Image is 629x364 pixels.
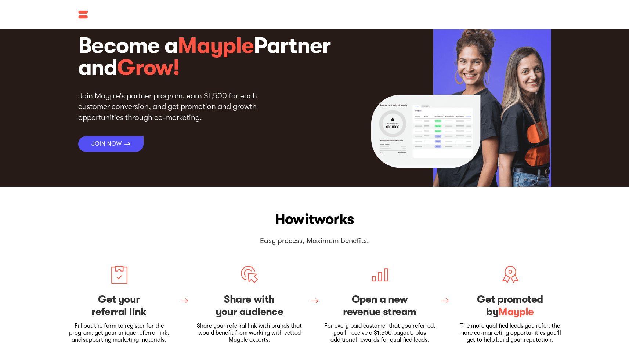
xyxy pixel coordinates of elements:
[78,136,144,152] a: JOIN NOW
[78,35,351,79] h1: Become a Partner and
[91,141,122,148] div: JOIN NOW
[240,265,259,284] img: Find a match
[78,91,269,123] p: Join Mayple’s partner program, earn $1,500 for each customer conversion, and get promotion and gr...
[324,323,435,344] p: For every paid customer that you referred, you’ll receive a $1,500 payout, plus additional reward...
[455,294,566,318] h3: Get promoted by
[194,323,305,344] p: Share your referral link with brands that would benefit from working with vetted Mayple experts.
[64,209,566,229] h2: How works
[305,211,314,227] span: it
[455,323,566,344] p: The more qualified leads you refer, the more co-marketing opportunities you’ll get to help build ...
[324,294,435,318] h3: Open a new revenue stream
[177,235,452,246] p: Easy process, Maximum benefits.
[117,55,180,80] span: Grow!
[78,8,141,22] img: mayple logo
[64,294,175,318] h3: Get your referral link
[501,265,519,284] img: Grow your business
[194,294,305,318] h3: Share with your audience
[64,323,175,344] p: Fill out the form to register for the program, get your unique referral link, and supporting mark...
[370,265,389,284] img: Grow your business
[498,306,534,318] span: Mayple
[178,33,254,58] span: Mayple
[110,265,128,284] img: Create your marketing brief.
